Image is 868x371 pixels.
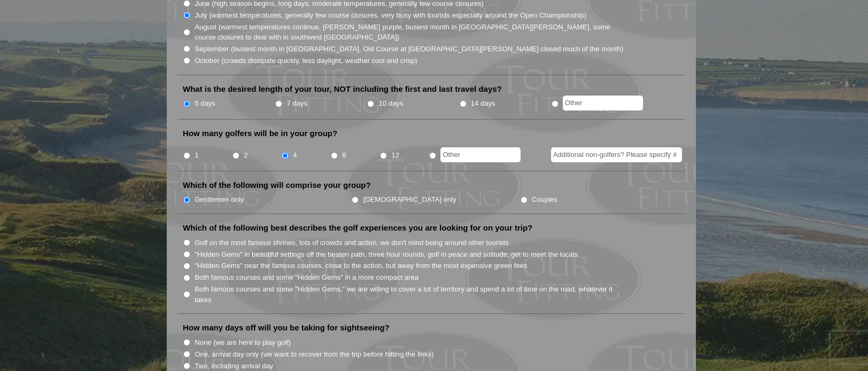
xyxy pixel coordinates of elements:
label: "Hidden Gems" near the famous courses, close to the action, but away from the most expensive gree... [195,261,527,271]
label: August (warmest temperatures continue, [PERSON_NAME] purple, busiest month in [GEOGRAPHIC_DATA][P... [195,22,624,43]
label: 7 days [286,98,307,109]
input: Additional non-golfers? Please specify # [551,147,682,162]
label: 2 [244,150,247,161]
label: "Hidden Gems" in beautiful settings off the beaten path, three hour rounds, golf in peace and sol... [195,249,578,260]
label: October (crowds dissipate quickly, less daylight, weather cool and crisp) [195,56,417,66]
label: [DEMOGRAPHIC_DATA] only [363,194,456,205]
label: 10 days [379,98,404,109]
label: 4 [293,150,297,161]
input: Other [563,96,643,110]
label: 5 days [195,98,215,109]
label: Which of the following best describes the golf experiences you are looking for on your trip? [183,223,532,233]
label: Both famous courses and some "Hidden Gems," we are willing to cover a lot of territory and spend ... [195,284,624,305]
label: September (busiest month in [GEOGRAPHIC_DATA], Old Course at [GEOGRAPHIC_DATA][PERSON_NAME] close... [195,44,623,54]
label: What is the desired length of your tour, NOT including the first and last travel days? [183,84,502,94]
label: Which of the following will comprise your group? [183,180,371,191]
label: July (warmest temperatures, generally few course closures, very busy with tourists especially aro... [195,10,586,21]
label: Couples [532,194,557,205]
label: Both famous courses and some "Hidden Gems" in a more compact area [195,272,418,283]
label: How many golfers will be in your group? [183,128,337,139]
label: One, arrival day only (we want to recover from the trip before hitting the links) [195,349,433,360]
label: 14 days [471,98,495,109]
label: 8 [342,150,346,161]
label: 12 [391,150,399,161]
label: Golf on the most famous shrines, lots of crowds and action, we don't mind being around other tour... [195,238,509,248]
label: How many days off will you be taking for sightseeing? [183,322,390,333]
label: Gentlemen only [195,194,244,205]
label: 1 [195,150,198,161]
input: Other [440,147,521,162]
label: None (we are here to play golf) [195,337,291,348]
